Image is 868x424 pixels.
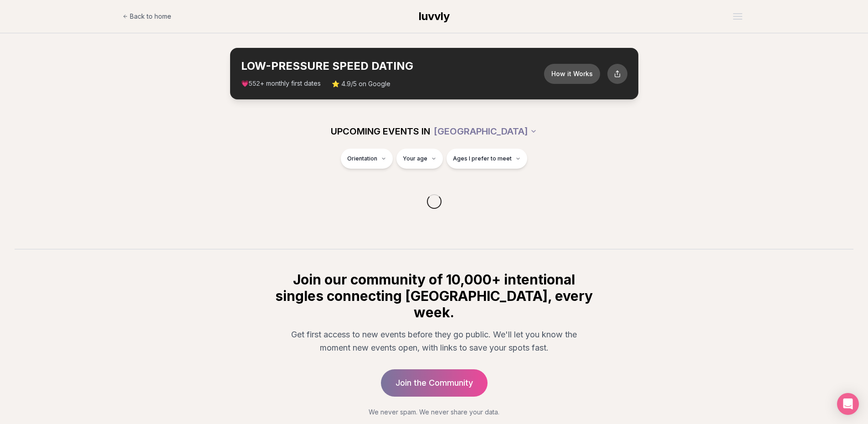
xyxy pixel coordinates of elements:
span: Ages I prefer to meet [453,155,512,162]
span: 💗 + monthly first dates [241,79,321,88]
span: UPCOMING EVENTS IN [331,125,430,138]
p: We never spam. We never share your data. [274,408,595,417]
h2: Join our community of 10,000+ intentional singles connecting [GEOGRAPHIC_DATA], every week. [274,271,595,321]
button: Open menu [729,10,746,23]
a: Join the Community [381,369,488,397]
span: luvvly [419,10,450,23]
button: Ages I prefer to meet [447,149,527,169]
a: Back to home [123,7,171,26]
div: Open Intercom Messenger [837,393,859,415]
span: Back to home [130,12,171,21]
button: Orientation [341,149,393,169]
span: ⭐ 4.9/5 on Google [332,79,390,88]
h2: LOW-PRESSURE SPEED DATING [241,59,544,73]
button: Your age [396,149,443,169]
p: Get first access to new events before they go public. We'll let you know the moment new events op... [281,328,587,355]
span: Your age [403,155,427,162]
button: How it Works [544,64,600,84]
span: 552 [249,80,260,88]
a: luvvly [419,9,450,24]
button: [GEOGRAPHIC_DATA] [434,121,537,141]
span: Orientation [347,155,377,162]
